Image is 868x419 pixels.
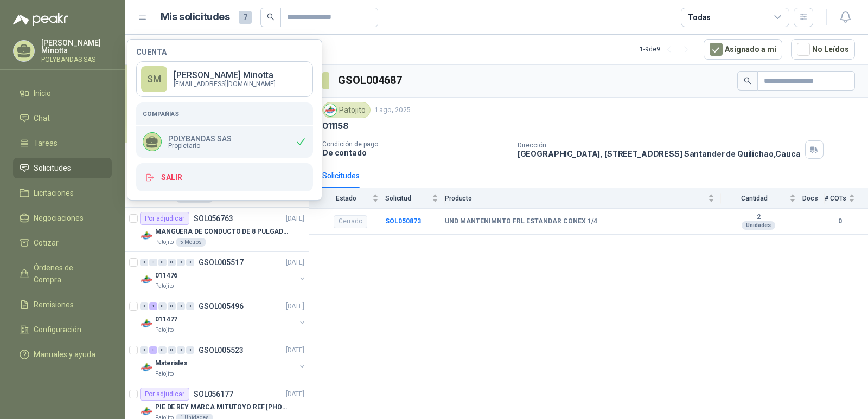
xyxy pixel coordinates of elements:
[168,135,232,143] p: POLYBANDAS SAS
[176,238,206,247] div: 5 Metros
[41,56,112,63] p: POLYBANDAS SAS
[140,259,148,266] div: 0
[13,319,112,340] a: Configuración
[286,257,304,268] p: [DATE]
[640,41,695,58] div: 1 - 9 de 9
[186,259,194,266] div: 0
[140,317,153,330] img: Company Logo
[136,61,313,97] a: SM[PERSON_NAME] Minotta[EMAIL_ADDRESS][DOMAIN_NAME]
[13,133,112,153] a: Tareas
[334,215,367,228] div: Cerrado
[34,324,81,336] span: Configuración
[136,48,313,56] h4: Cuenta
[385,195,430,202] span: Solicitud
[239,11,252,24] span: 7
[34,212,84,224] span: Negociaciones
[721,188,802,208] th: Cantidad
[155,402,290,412] p: PIE DE REY MARCA MITUTOYO REF [PHONE_NUMBER]
[322,170,360,182] div: Solicitudes
[375,105,411,115] p: 1 ago, 2025
[322,102,371,118] div: Patojito
[140,388,189,401] div: Por adjudicar
[194,215,233,222] p: SOL056763
[13,158,112,178] a: Solicitudes
[149,259,157,266] div: 0
[143,109,307,119] h5: Compañías
[791,39,855,60] button: No Leídos
[34,112,50,124] span: Chat
[155,370,174,378] p: Patojito
[199,302,244,310] p: GSOL005496
[199,259,244,266] p: GSOL005517
[309,188,385,208] th: Estado
[34,87,51,99] span: Inicio
[13,257,112,290] a: Órdenes de Compra
[13,183,112,203] a: Licitaciones
[149,302,157,310] div: 1
[286,389,304,399] p: [DATE]
[688,11,711,23] div: Todas
[140,361,153,374] img: Company Logo
[168,346,176,354] div: 0
[742,221,775,230] div: Unidades
[802,188,825,208] th: Docs
[158,302,167,310] div: 0
[286,301,304,312] p: [DATE]
[322,140,509,148] p: Condición de pago
[338,72,404,89] h3: GSOL004687
[721,213,796,222] b: 2
[445,195,706,202] span: Producto
[13,233,112,253] a: Cotizar
[286,345,304,356] p: [DATE]
[140,300,307,334] a: 0 1 0 0 0 0 GSOL005496[DATE] Company Logo011477Patojito
[34,187,74,199] span: Licitaciones
[721,195,787,202] span: Cantidad
[13,294,112,315] a: Remisiones
[161,9,230,25] h1: Mis solicitudes
[177,346,185,354] div: 0
[34,349,95,360] span: Manuales y ayuda
[155,282,174,291] p: Patojito
[385,217,421,225] a: SOL050873
[140,273,153,286] img: Company Logo
[518,149,801,158] p: [GEOGRAPHIC_DATA], [STREET_ADDRESS] Santander de Quilichao , Cauca
[168,259,176,266] div: 0
[267,13,275,21] span: search
[140,405,153,418] img: Company Logo
[744,77,751,85] span: search
[322,120,349,132] p: 011158
[158,346,167,354] div: 0
[194,390,233,398] p: SOL056177
[177,259,185,266] div: 0
[825,195,846,202] span: # COTs
[140,344,307,378] a: 0 3 0 0 0 0 GSOL005523[DATE] Company LogoMaterialesPatojito
[34,262,101,286] span: Órdenes de Compra
[385,188,445,208] th: Solicitud
[136,126,313,158] div: POLYBANDAS SASPropietario
[445,188,721,208] th: Producto
[34,137,58,149] span: Tareas
[174,71,276,80] p: [PERSON_NAME] Minotta
[445,217,597,226] b: UND MANTENIMNTO FRL ESTANDAR CONEX 1/4
[140,302,148,310] div: 0
[168,143,232,149] span: Propietario
[34,162,71,174] span: Solicitudes
[199,346,244,354] p: GSOL005523
[149,346,157,354] div: 3
[825,216,855,227] b: 0
[34,299,74,311] span: Remisiones
[140,346,148,354] div: 0
[140,229,153,242] img: Company Logo
[155,358,188,369] p: Materiales
[177,302,185,310] div: 0
[13,208,112,228] a: Negociaciones
[825,188,868,208] th: # COTs
[125,208,309,252] a: Por adjudicarSOL056763[DATE] Company LogoMANGUERA DE CONDUCTO DE 8 PULGADAS DE ALAMBRE DE ACERO P...
[13,83,112,104] a: Inicio
[140,212,189,225] div: Por adjudicar
[286,214,304,224] p: [DATE]
[155,314,177,325] p: 011477
[158,259,167,266] div: 0
[168,302,176,310] div: 0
